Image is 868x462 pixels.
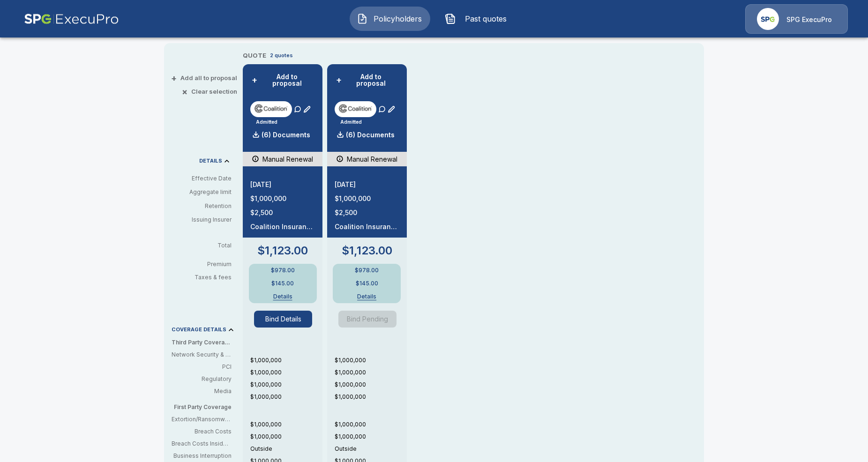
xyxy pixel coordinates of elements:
[342,245,392,256] p: $1,123.00
[347,154,397,164] p: Manual Renewal
[172,387,232,395] p: Media: When your content triggers legal action against you (e.g. - libel, plagiarism)
[172,452,232,460] p: Business Interruption: Covers lost profits incurred due to not operating
[335,356,407,365] p: $1,000,000
[757,8,779,30] img: Agency Icon
[271,268,295,273] p: $978.00
[172,261,239,267] p: Premium
[340,119,362,126] p: Admitted
[335,420,407,429] p: $1,000,000
[172,440,232,448] p: Breach Costs Inside/Outside: Will the breach costs erode the aggregate limit (inside) or are sepa...
[346,294,388,299] button: Details
[256,119,277,126] p: Admitted
[172,363,232,371] p: PCI: Covers fines or penalties imposed by banks or credit card companies
[172,338,239,347] p: Third Party Coverage
[250,209,315,216] p: $2,500
[172,174,232,183] p: Effective Date
[172,350,232,359] p: Network Security & Privacy Liability: Third party liability costs
[336,77,342,83] span: +
[243,51,266,60] p: QUOTE
[250,224,315,230] p: Coalition Insurance Solutions
[254,311,312,328] button: Bind Details
[356,281,378,286] p: $145.00
[262,294,304,299] button: Details
[254,311,319,328] span: Bind Details
[338,101,373,115] img: coalitioncyberadmitted
[250,368,322,377] p: $1,000,000
[372,13,423,24] span: Policyholders
[172,403,239,411] p: First Party Coverage
[262,154,313,164] p: Manual Renewal
[335,445,407,453] p: Outside
[250,181,315,188] p: [DATE]
[172,275,239,280] p: Taxes & fees
[335,209,399,216] p: $2,500
[172,202,232,210] p: Retention
[250,380,322,389] p: $1,000,000
[445,13,456,24] img: Past quotes Icon
[172,375,232,383] p: Regulatory: In case you're fined by regulators (e.g., for breaching consumer privacy)
[745,4,848,34] a: Agency IconSPG ExecuPro
[335,224,399,230] p: Coalition Insurance Solutions
[438,7,518,31] button: Past quotes IconPast quotes
[199,158,222,164] p: DETAILS
[172,415,232,424] p: Extortion/Ransomware: Covers damage and payments from an extortion / ransomware event
[338,311,403,328] span: Another Quote Requested To Bind
[257,245,308,256] p: $1,123.00
[355,268,379,273] p: $978.00
[173,75,237,81] button: +Add all to proposal
[172,216,232,224] p: Issuing Insurer
[182,89,187,95] span: ×
[250,420,322,429] p: $1,000,000
[335,432,407,441] p: $1,000,000
[250,195,315,202] p: $1,000,000
[335,393,407,401] p: $1,000,000
[171,75,177,81] span: +
[335,181,399,188] p: [DATE]
[184,89,237,95] button: ×Clear selection
[270,52,293,60] p: 2 quotes
[262,132,310,138] p: (6) Documents
[172,188,232,196] p: Aggregate limit
[250,72,315,89] button: +Add to proposal
[335,368,407,377] p: $1,000,000
[350,7,430,31] button: Policyholders IconPolicyholders
[335,72,399,89] button: +Add to proposal
[786,15,832,24] p: SPG ExecuPro
[250,445,322,453] p: Outside
[250,393,322,401] p: $1,000,000
[254,101,288,115] img: coalitioncyberadmitted
[172,427,232,436] p: Breach Costs: Covers breach costs from an attack
[335,195,399,202] p: $1,000,000
[24,4,119,34] img: AA Logo
[357,13,368,24] img: Policyholders Icon
[271,281,294,286] p: $145.00
[250,356,322,365] p: $1,000,000
[460,13,511,24] span: Past quotes
[346,132,395,138] p: (6) Documents
[335,380,407,389] p: $1,000,000
[252,77,257,83] span: +
[172,327,226,332] p: COVERAGE DETAILS
[250,432,322,441] p: $1,000,000
[172,243,239,248] p: Total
